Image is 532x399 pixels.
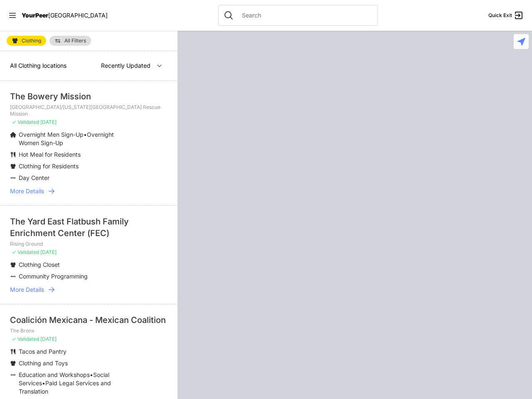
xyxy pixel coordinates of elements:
[48,12,108,19] span: [GEOGRAPHIC_DATA]
[19,151,81,158] span: Hot Meal for Residents
[10,187,167,195] a: More Details
[19,131,84,138] span: Overnight Men Sign-Up
[7,36,46,46] a: Clothing
[40,119,57,125] span: [DATE]
[10,328,167,334] p: The Bronx
[22,38,41,43] span: Clothing
[10,286,44,294] span: More Details
[12,249,39,255] span: ✓ Validated
[19,360,68,367] span: Clothing and Toys
[64,38,86,43] span: All Filters
[19,371,90,378] span: Education and Workshops
[237,11,372,20] input: Search
[40,336,57,342] span: [DATE]
[19,273,88,280] span: Community Programming
[19,379,111,395] span: Paid Legal Services and Translation
[22,12,48,19] span: YourPeer
[49,36,91,46] a: All Filters
[22,13,108,18] a: YourPeer[GEOGRAPHIC_DATA]
[19,174,49,181] span: Day Center
[10,62,66,69] span: All Clothing locations
[42,379,45,387] span: •
[19,261,60,268] span: Clothing Closet
[10,241,167,247] p: Rising Ground
[10,104,167,117] p: [GEOGRAPHIC_DATA]/[US_STATE][GEOGRAPHIC_DATA] Rescue Mission
[84,131,87,138] span: •
[10,216,167,239] div: The Yard East Flatbush Family Enrichment Center (FEC)
[19,348,66,355] span: Tacos and Pantry
[40,249,57,255] span: [DATE]
[10,91,167,102] div: The Bowery Mission
[12,336,39,342] span: ✓ Validated
[488,12,512,19] span: Quick Exit
[12,119,39,125] span: ✓ Validated
[10,314,167,326] div: Coalición Mexicana - Mexican Coalition
[19,163,79,170] span: Clothing for Residents
[90,371,93,378] span: •
[488,10,524,20] a: Quick Exit
[10,187,44,195] span: More Details
[10,286,167,294] a: More Details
